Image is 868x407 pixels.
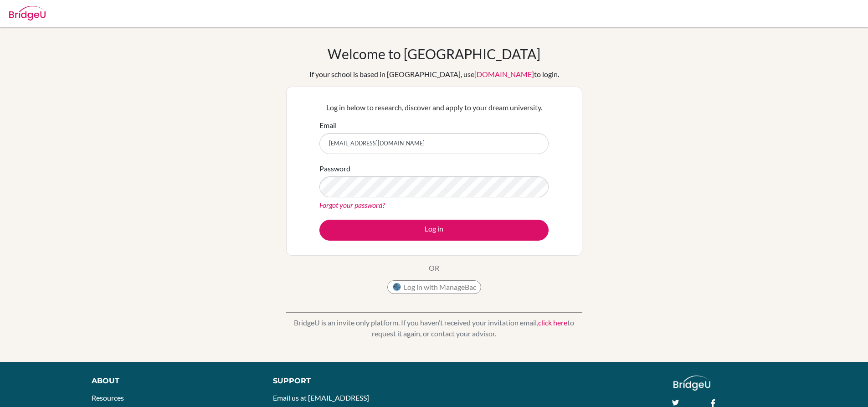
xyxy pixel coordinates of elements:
[319,201,385,209] a: Forgot your password?
[328,46,540,62] h1: Welcome to [GEOGRAPHIC_DATA]
[92,376,252,386] div: About
[273,376,423,386] div: Support
[319,163,350,174] label: Password
[319,220,549,241] button: Log in
[538,318,567,327] a: click here
[387,280,481,294] button: Log in with ManageBac
[92,393,124,402] a: Resources
[286,317,582,339] p: BridgeU is an invite only platform. If you haven’t received your invitation email, to request it ...
[319,102,549,113] p: Log in below to research, discover and apply to your dream university.
[474,70,534,78] a: [DOMAIN_NAME]
[429,263,439,273] p: OR
[309,69,559,80] div: If your school is based in [GEOGRAPHIC_DATA], use to login.
[319,120,337,131] label: Email
[9,6,46,21] img: Bridge-U
[673,376,710,391] img: logo_white@2x-f4f0deed5e89b7ecb1c2cc34c3e3d731f90f0f143d5ea2071677605dd97b5244.png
